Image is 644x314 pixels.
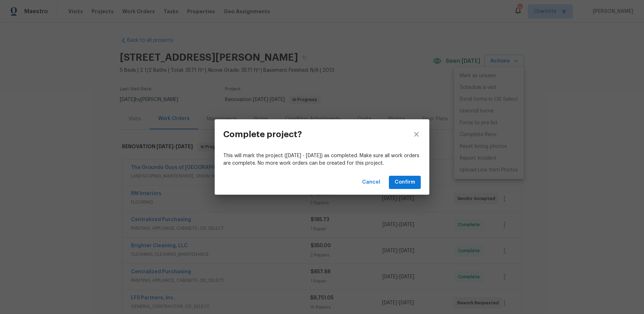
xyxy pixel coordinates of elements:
[395,178,415,187] span: Confirm
[404,119,429,149] button: close
[389,176,421,189] button: Confirm
[223,129,302,139] h3: Complete project?
[223,152,421,167] p: This will mark the project ([DATE] - [DATE]) as completed. Make sure all work orders are complete...
[359,176,383,189] button: Cancel
[362,178,380,187] span: Cancel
